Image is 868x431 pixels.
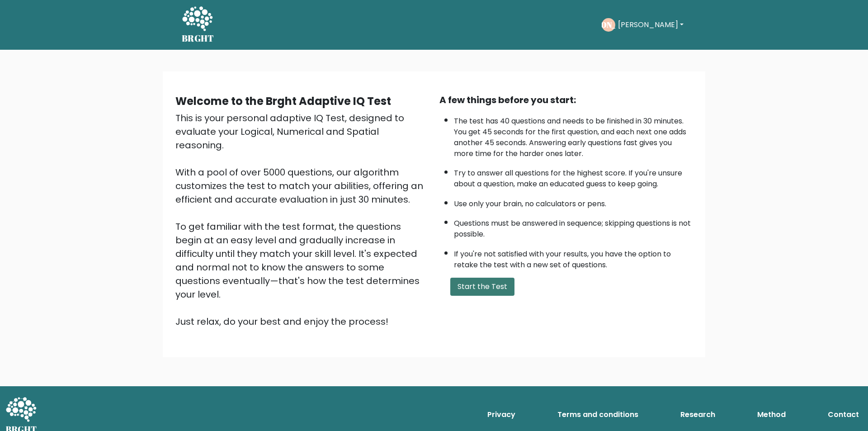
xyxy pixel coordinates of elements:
[454,111,693,159] li: The test has 40 questions and needs to be finished in 30 minutes. You get 45 seconds for the firs...
[578,19,639,30] text: [PERSON_NAME]
[450,278,514,296] button: Start the Test
[182,33,214,44] h5: BRGHT
[615,19,686,31] button: [PERSON_NAME]
[454,163,693,189] li: Try to answer all questions for the highest score. If you're unsure about a question, make an edu...
[824,406,863,424] a: Contact
[439,93,693,107] div: A few things before you start:
[554,406,642,424] a: Terms and conditions
[454,194,693,209] li: Use only your brain, no calculators or pens.
[175,94,391,109] b: Welcome to the Brght Adaptive IQ Test
[175,111,429,328] div: This is your personal adaptive IQ Test, designed to evaluate your Logical, Numerical and Spatial ...
[484,406,519,424] a: Privacy
[754,406,789,424] a: Method
[454,213,693,240] li: Questions must be answered in sequence; skipping questions is not possible.
[677,406,719,424] a: Research
[182,4,214,46] a: BRGHT
[454,244,693,270] li: If you're not satisfied with your results, you have the option to retake the test with a new set ...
